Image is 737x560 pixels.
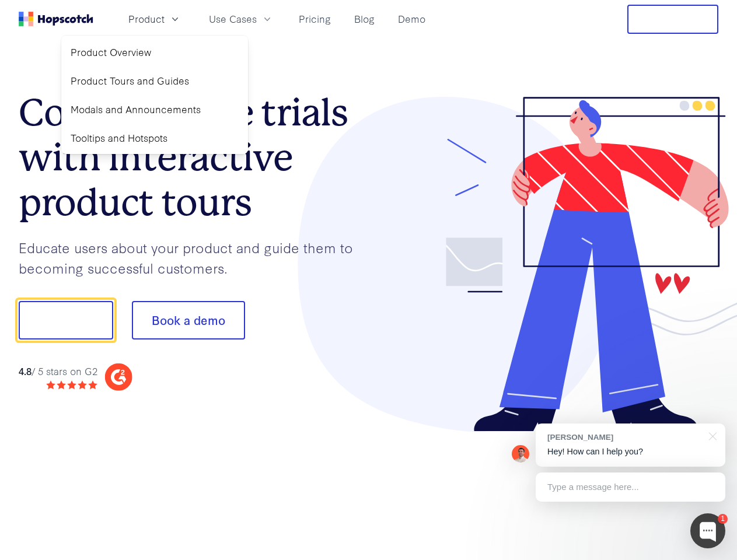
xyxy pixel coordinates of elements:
[19,237,369,278] p: Educate users about your product and guide them to becoming successful customers.
[66,126,243,150] a: Tooltips and Hotspots
[350,9,379,29] a: Blog
[294,9,336,29] a: Pricing
[132,301,245,339] button: Book a demo
[627,5,718,34] button: Free Trial
[19,12,93,26] a: Home
[66,69,243,93] a: Product Tours and Guides
[547,432,702,443] div: [PERSON_NAME]
[393,9,430,29] a: Demo
[209,12,257,26] span: Use Cases
[547,446,714,458] p: Hey! How can I help you?
[66,97,243,121] a: Modals and Announcements
[121,9,188,29] button: Product
[128,12,165,26] span: Product
[19,90,369,225] h1: Convert more trials with interactive product tours
[202,9,280,29] button: Use Cases
[66,40,243,64] a: Product Overview
[536,473,725,502] div: Type a message here...
[512,445,529,463] img: Mark Spera
[19,364,97,379] div: / 5 stars on G2
[718,514,728,524] div: 1
[19,364,32,377] strong: 4.8
[19,301,113,339] button: Show me!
